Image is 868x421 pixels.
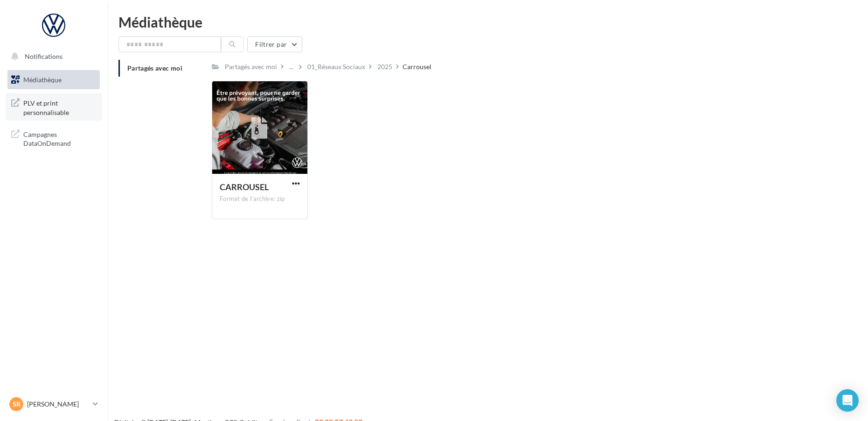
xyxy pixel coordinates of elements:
span: SR [13,400,21,409]
span: PLV et print personnalisable [23,97,96,117]
a: Campagnes DataOnDemand [6,124,102,152]
span: CARROUSEL [220,182,269,192]
a: PLV et print personnalisable [6,93,102,121]
div: ... [287,60,295,73]
div: Format de l'archive: zip [220,195,300,203]
div: Partagés avec moi [225,62,277,71]
div: 2025 [377,62,392,71]
div: 01_Réseaux Sociaux [307,62,365,71]
span: Notifications [25,52,62,60]
div: Médiathèque [118,15,857,29]
div: Carrousel [403,62,431,71]
span: Partagés avec moi [127,64,182,72]
button: Filtrer par [247,36,302,52]
a: SR [PERSON_NAME] [7,395,100,413]
span: Médiathèque [23,76,62,84]
button: Notifications [6,47,98,66]
a: Médiathèque [6,70,102,90]
div: Open Intercom Messenger [836,389,859,412]
p: [PERSON_NAME] [27,400,89,409]
span: Campagnes DataOnDemand [23,128,96,148]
